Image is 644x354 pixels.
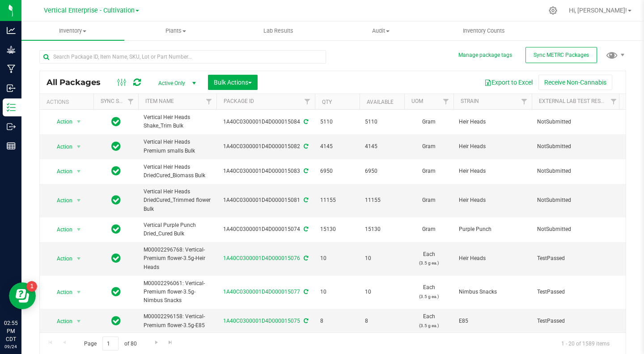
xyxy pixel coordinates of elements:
span: Sync METRC Packages [534,52,589,58]
span: In Sync [111,223,121,235]
span: Sync from Compliance System [302,255,308,261]
a: Filter [202,94,216,109]
span: Inventory Counts [451,27,517,35]
p: (3.5 g ea.) [410,259,448,267]
span: Gram [410,142,448,151]
span: 10 [320,254,354,263]
span: Heir Heads [459,196,526,205]
span: Page of 80 [76,337,144,350]
span: 1 - 20 of 1589 items [554,337,617,350]
div: 1A40C0300001D4D000015083 [215,167,316,175]
span: select [73,194,85,207]
span: 6950 [365,167,399,175]
span: select [73,252,85,265]
a: Filter [123,94,138,109]
a: UOM [411,98,423,104]
span: In Sync [111,315,121,327]
span: TestPassed [537,317,616,325]
span: M00002296061: Vertical-Premium flower-3.5g-Nimbus Snacks [144,279,211,305]
p: (3.5 g ea.) [410,292,448,301]
input: Search Package ID, Item Name, SKU, Lot or Part Number... [39,50,326,64]
span: Heir Heads [459,254,526,263]
span: TestPassed [537,254,616,263]
span: Vertical Heir Heads Shake_Trim Bulk [144,113,211,130]
span: Lab Results [251,27,305,35]
span: NotSubmitted [537,118,616,126]
span: Heir Heads [459,167,526,175]
button: Sync METRC Packages [525,47,597,63]
span: Action [49,165,73,178]
span: Vertical Heir Heads DriedCured_Biomass Bulk [144,163,211,180]
span: M00002296768: Vertical-Premium flower-3.5g-Heir Heads [144,246,211,272]
a: 1A40C0300001D4D000015076 [223,255,300,261]
span: M00002296158: Vertical-Premium flower-3.5g-E85 [144,312,211,329]
span: NotSubmitted [537,225,616,234]
a: Filter [300,94,315,109]
inline-svg: Outbound [7,122,16,131]
span: In Sync [111,165,121,177]
span: TestPassed [537,288,616,296]
button: Bulk Actions [208,75,258,90]
a: Inventory Counts [432,21,535,40]
span: Each [410,312,448,329]
span: select [73,165,85,178]
span: select [73,141,85,153]
a: 1A40C0300001D4D000015075 [223,318,300,324]
div: Manage settings [547,6,559,15]
span: 15130 [365,225,399,234]
span: Heir Heads [459,142,526,151]
a: Audit [330,21,432,40]
span: select [73,286,85,299]
a: Available [367,99,394,105]
span: 4145 [365,142,399,151]
span: Nimbus Snacks [459,288,526,296]
inline-svg: Manufacturing [7,64,16,73]
a: Filter [439,94,453,109]
span: In Sync [111,286,121,298]
span: Audit [330,27,432,35]
span: 8 [320,317,354,325]
span: Heir Heads [459,118,526,126]
span: 11155 [320,196,354,205]
span: Each [410,250,448,267]
inline-svg: Analytics [7,26,16,35]
span: Bulk Actions [214,79,252,86]
button: Receive Non-Cannabis [538,75,612,90]
span: 10 [320,288,354,296]
a: Filter [517,94,532,109]
span: Gram [410,225,448,234]
div: 1A40C0300001D4D000015074 [215,225,316,234]
a: Go to the next page [150,337,163,349]
span: Action [49,194,73,207]
span: NotSubmitted [537,196,616,205]
span: select [73,223,85,236]
span: 4145 [320,142,354,151]
span: Purple Punch [459,225,526,234]
span: Action [49,141,73,153]
span: Sync from Compliance System [302,119,308,125]
div: Actions [47,99,90,105]
span: Sync from Compliance System [302,289,308,295]
a: External Lab Test Result [539,98,609,104]
span: Each [410,283,448,300]
span: Sync from Compliance System [302,168,308,174]
span: 5110 [320,118,354,126]
a: Lab Results [227,21,330,40]
inline-svg: Inbound [7,84,16,93]
span: Action [49,223,73,236]
a: Go to the last page [164,337,177,349]
span: Sync from Compliance System [302,226,308,232]
span: 10 [365,288,399,296]
span: Plants [125,27,227,35]
span: Action [49,252,73,265]
span: Gram [410,196,448,205]
div: 1A40C0300001D4D000015081 [215,196,316,205]
iframe: Resource center unread badge [26,281,37,292]
span: All Packages [47,77,110,87]
p: (3.5 g ea.) [410,321,448,330]
a: Strain [461,98,479,104]
span: Action [49,286,73,299]
span: Vertical Enterprise - Cultivation [44,7,135,14]
a: Inventory [21,21,124,40]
